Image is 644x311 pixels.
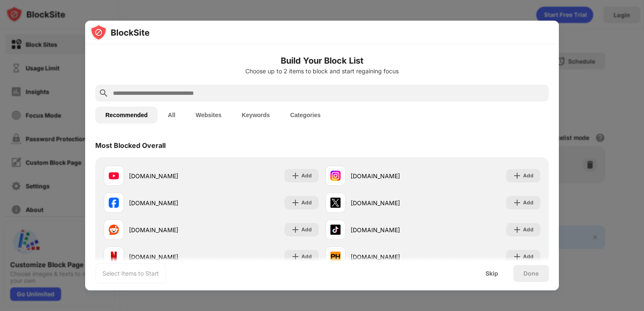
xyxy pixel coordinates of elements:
img: favicons [109,252,119,262]
img: favicons [109,171,119,181]
div: Skip [486,270,498,277]
button: Websites [185,107,231,123]
div: Add [523,225,534,234]
div: Add [301,172,312,180]
img: favicons [109,225,119,235]
div: Add [301,225,312,234]
div: Choose up to 2 items to block and start regaining focus [95,68,549,75]
div: [DOMAIN_NAME] [129,225,211,234]
div: Add [523,198,534,207]
img: favicons [330,171,341,181]
h6: Build Your Block List [95,54,549,67]
img: search.svg [99,88,109,98]
div: Add [523,252,534,261]
div: Add [301,252,312,261]
div: Most Blocked Overall [95,141,166,150]
div: Select Items to Start [102,269,159,278]
div: [DOMAIN_NAME] [129,198,211,207]
div: [DOMAIN_NAME] [129,252,211,261]
div: Add [523,172,534,180]
button: Categories [280,107,330,123]
button: Recommended [95,107,158,123]
div: Done [523,270,539,277]
img: logo-blocksite.svg [90,24,150,41]
img: favicons [330,252,341,262]
img: favicons [109,198,119,208]
button: All [158,107,185,123]
button: Keywords [231,107,280,123]
div: [DOMAIN_NAME] [351,172,433,180]
div: [DOMAIN_NAME] [351,198,433,207]
img: favicons [330,198,341,208]
div: [DOMAIN_NAME] [129,172,211,180]
div: [DOMAIN_NAME] [351,225,433,234]
div: [DOMAIN_NAME] [351,252,433,261]
img: favicons [330,225,341,235]
div: Add [301,198,312,207]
